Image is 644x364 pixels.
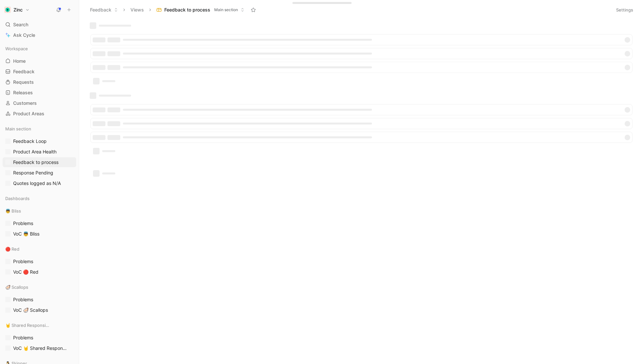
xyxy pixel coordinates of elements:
[3,282,76,292] div: 🦪 Scallops
[3,244,76,254] div: 🔴 Red
[3,320,76,330] div: 🤘 Shared Responsibility
[3,343,76,353] a: VoC 🤘 Shared Responsibility
[3,5,31,14] button: ZincZinc
[3,136,76,146] a: Feedback Loop
[13,110,44,117] span: Product Areas
[3,206,76,239] div: 👼 BlissProblemsVoC 👼 Bliss
[13,58,26,64] span: Home
[13,231,39,237] span: VoC 👼 Bliss
[3,229,76,239] a: VoC 👼 Bliss
[3,20,76,30] div: Search
[3,320,76,353] div: 🤘 Shared ResponsibilityProblemsVoC 🤘 Shared Responsibility
[3,257,76,266] a: Problems
[3,109,76,119] a: Product Areas
[3,147,76,157] a: Product Area Health
[5,208,21,214] span: 👼 Bliss
[3,157,76,167] a: Feedback to process
[13,220,33,227] span: Problems
[13,100,37,106] span: Customers
[3,124,76,188] div: Main sectionFeedback LoopProduct Area HealthFeedback to processResponse PendingQuotes logged as N/A
[3,124,76,134] div: Main section
[13,334,33,341] span: Problems
[13,307,48,313] span: VoC 🦪 Scallops
[5,125,31,132] span: Main section
[3,178,76,188] a: Quotes logged as N/A
[3,305,76,315] a: VoC 🦪 Scallops
[3,30,76,40] a: Ask Cycle
[13,269,38,275] span: VoC 🔴 Red
[3,88,76,98] a: Releases
[3,244,76,277] div: 🔴 RedProblemsVoC 🔴 Red
[3,168,76,178] a: Response Pending
[13,296,33,303] span: Problems
[5,284,28,290] span: 🦪 Scallops
[3,282,76,315] div: 🦪 ScallopsProblemsVoC 🦪 Scallops
[13,138,47,145] span: Feedback Loop
[13,89,33,96] span: Releases
[127,5,147,15] button: Views
[13,148,57,155] span: Product Area Health
[13,345,68,352] span: VoC 🤘 Shared Responsibility
[613,5,636,14] button: Settings
[5,322,50,329] span: 🤘 Shared Responsibility
[13,7,23,12] h1: Zinc
[13,31,35,39] span: Ask Cycle
[3,56,76,66] a: Home
[214,7,238,13] span: Main section
[164,7,210,13] span: Feedback to process
[3,193,76,203] div: Dashboards
[3,98,76,108] a: Customers
[87,5,121,15] button: Feedback
[13,180,61,187] span: Quotes logged as N/A
[13,21,28,29] span: Search
[153,5,247,15] button: Feedback to processMain section
[3,193,76,205] div: Dashboards
[5,246,19,252] span: 🔴 Red
[13,68,34,75] span: Feedback
[3,295,76,305] a: Problems
[3,77,76,87] a: Requests
[3,218,76,228] a: Problems
[3,44,76,54] div: Workspace
[5,195,30,202] span: Dashboards
[3,333,76,343] a: Problems
[13,258,33,265] span: Problems
[13,79,34,85] span: Requests
[5,45,28,52] span: Workspace
[3,206,76,216] div: 👼 Bliss
[13,170,53,176] span: Response Pending
[3,67,76,77] a: Feedback
[13,159,58,166] span: Feedback to process
[3,267,76,277] a: VoC 🔴 Red
[4,7,11,13] img: Zinc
